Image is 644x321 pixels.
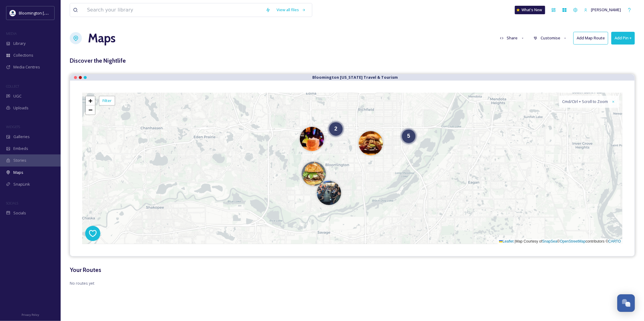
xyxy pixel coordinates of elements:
a: Leaflet [499,239,514,243]
div: 5 [402,130,415,143]
span: Bloomington [US_STATE] Travel & Tourism [19,10,95,16]
span: WIDGETS [6,124,20,129]
img: Marker [302,162,326,186]
a: What's New [515,6,545,14]
strong: Bloomington [US_STATE] Travel & Tourism [312,74,398,80]
a: SnapSea [542,239,557,243]
a: Zoom in [86,96,95,105]
span: − [89,106,92,114]
div: 2 [329,122,343,136]
span: Galleries [13,134,30,140]
a: Zoom out [86,105,95,114]
img: Marker [300,127,324,151]
span: Stories [13,157,26,163]
span: 2 [334,126,337,132]
span: Privacy Policy [22,313,39,317]
span: SOCIALS [6,201,18,205]
span: SnapLink [13,181,30,187]
span: Maps [13,170,23,175]
button: Add Pin + [611,32,635,44]
a: [PERSON_NAME] [581,4,624,16]
button: Share [497,32,528,44]
span: COLLECT [6,84,19,88]
a: OpenStreetMap [560,239,586,243]
span: Library [13,41,25,46]
span: Media Centres [13,64,40,70]
a: Maps [88,29,116,47]
span: Socials [13,210,26,216]
a: Privacy Policy [22,311,39,318]
span: 5 [407,133,410,139]
span: [PERSON_NAME] [591,7,621,12]
h3: Your Routes [70,266,635,274]
button: Add Map Route [573,32,608,44]
span: UGC [13,93,22,99]
input: Search your library [84,3,263,17]
img: Marker [317,181,341,205]
div: Map Courtesy of © contributors © [498,239,622,244]
h3: Discover the Nightlife [70,56,635,65]
button: Customise [531,32,570,44]
span: Collections [13,52,33,58]
span: | [515,239,515,243]
span: MEDIA [6,31,17,36]
span: Cmd/Ctrl + Scroll to Zoom [562,99,608,104]
a: CARTO [608,239,621,243]
div: Filter [99,96,115,106]
img: 429649847_804695101686009_1723528578384153789_n.jpg [10,10,16,16]
a: View all files [273,4,309,16]
span: Uploads [13,105,29,111]
span: No routes yet [70,280,635,286]
button: Open Chat [617,294,635,312]
span: + [89,97,92,104]
span: Embeds [13,146,28,151]
img: Marker [359,131,383,155]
